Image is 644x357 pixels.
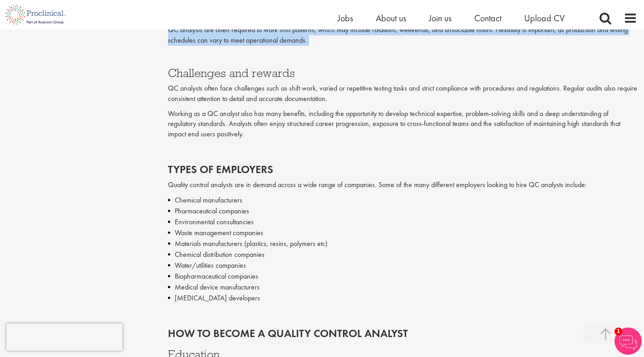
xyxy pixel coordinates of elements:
iframe: reCAPTCHA [6,323,123,351]
h2: Types of employers [168,164,637,175]
img: Chatbot [615,328,642,355]
h3: Challenges and rewards [168,55,637,79]
li: Pharmaceutical companies [168,206,637,217]
a: Join us [429,12,452,24]
li: Waste management companies [168,227,637,238]
p: QC analysts are often required to work shift patterns, which may include rotations, weekends, and... [168,25,637,46]
p: Working as a QC analyst also has many benefits, including the opportunity to develop technical ex... [168,109,637,140]
li: [MEDICAL_DATA] developers [168,293,637,304]
h2: How to become a quality control analyst [168,328,637,339]
li: Water/utilities companies [168,260,637,271]
a: Upload CV [524,12,565,24]
p: Quality control analysts are in demand across a wide range of companies. Some of the many differe... [168,180,637,190]
li: Chemical manufacturers [168,195,637,206]
a: Contact [474,12,501,24]
li: Biopharmaceutical companies [168,271,637,282]
span: 1 [615,328,622,335]
li: Medical device manufacturers [168,282,637,293]
li: Environmental consultancies [168,217,637,227]
a: Jobs [338,12,353,24]
li: Chemical distribution companies [168,249,637,260]
li: Materials manufacturers (plastics, resins, polymers etc) [168,238,637,249]
p: QC analysts often face challenges such as shift work, varied or repetitive testing tasks and stri... [168,83,637,104]
a: About us [376,12,406,24]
